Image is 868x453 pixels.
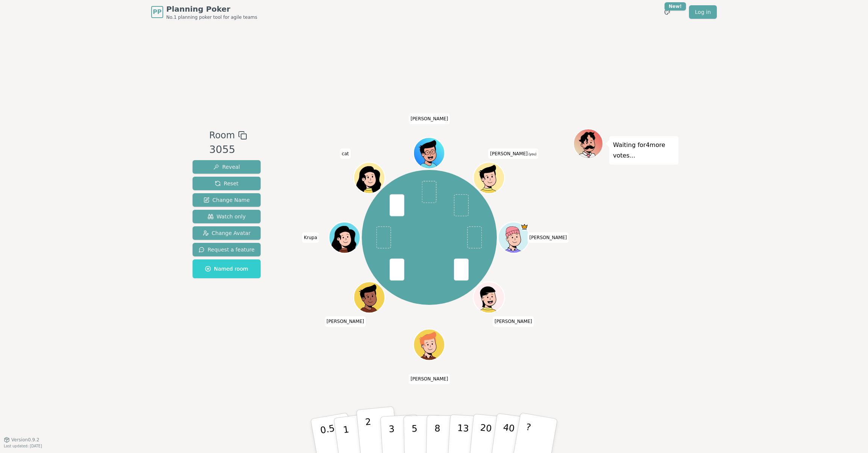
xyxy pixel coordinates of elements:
[193,160,261,174] button: Reveal
[203,229,251,237] span: Change Avatar
[203,196,250,204] span: Change Name
[151,4,257,20] a: PPPlanning PokerNo.1 planning poker tool for agile teams
[521,223,529,231] span: Corey is the host
[528,153,537,156] span: (you)
[166,4,257,14] span: Planning Poker
[199,246,255,253] span: Request a feature
[475,163,504,192] button: Click to change your avatar
[528,232,569,243] span: Click to change your name
[153,8,161,17] span: PP
[409,374,450,384] span: Click to change your name
[488,148,538,159] span: Click to change your name
[409,114,450,124] span: Click to change your name
[205,265,248,273] span: Named room
[325,316,366,327] span: Click to change your name
[215,180,238,187] span: Reset
[11,437,39,443] span: Version 0.9.2
[213,163,240,171] span: Reveal
[689,5,717,19] a: Log in
[193,210,261,223] button: Watch only
[340,148,351,159] span: Click to change your name
[209,142,247,158] div: 3055
[4,437,39,443] button: Version0.9.2
[493,316,534,327] span: Click to change your name
[302,232,319,243] span: Click to change your name
[166,14,257,20] span: No.1 planning poker tool for agile teams
[193,226,261,240] button: Change Avatar
[209,129,235,142] span: Room
[660,5,674,19] button: New!
[208,213,246,220] span: Watch only
[193,193,261,207] button: Change Name
[193,243,261,256] button: Request a feature
[665,2,686,11] div: New!
[4,444,42,448] span: Last updated: [DATE]
[613,140,675,161] p: Waiting for 4 more votes...
[193,177,261,190] button: Reset
[193,259,261,278] button: Named room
